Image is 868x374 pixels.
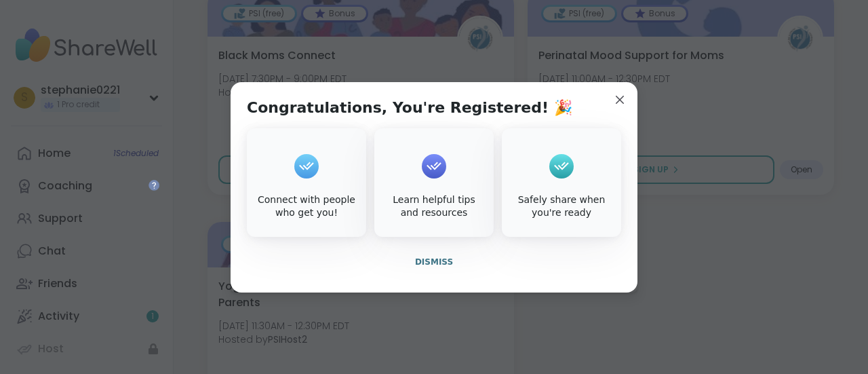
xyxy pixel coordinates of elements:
[247,248,621,276] button: Dismiss
[149,180,159,191] iframe: Spotlight
[250,193,363,220] div: Connect with people who get you!
[415,257,453,267] span: Dismiss
[505,193,618,220] div: Safely share when you're ready
[377,193,491,220] div: Learn helpful tips and resources
[247,98,572,117] h1: Congratulations, You're Registered! 🎉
